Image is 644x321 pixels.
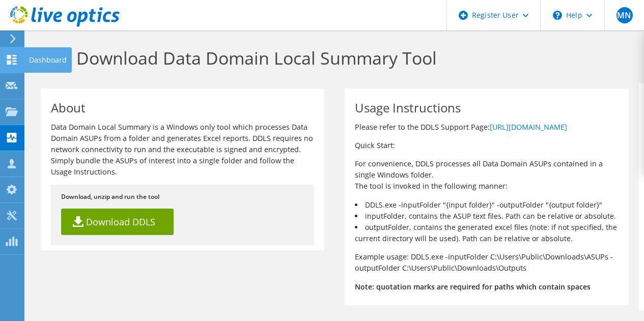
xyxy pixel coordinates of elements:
[41,47,624,73] h1: Download Data Domain Local Summary Tool
[617,7,633,23] span: MN
[490,122,567,132] a: [URL][DOMAIN_NAME]
[355,102,613,114] h1: Usage Instructions
[355,222,618,244] li: outputFolder, contains the generated excel files (note: if not specified, the current directory w...
[355,140,618,151] p: Quick Start:
[355,158,618,192] p: For convenience, DDLS processes all Data Domain ASUPs contained in a single Windows folder. The t...
[61,191,304,202] p: Download, unzip and run the tool
[51,102,309,114] h1: About
[61,209,174,235] a: Download DDLS
[24,47,72,73] div: Dashboard
[355,199,618,211] li: DDLS.exe -inputFolder "{input folder}" -outputFolder "{output folder}"
[51,122,314,178] p: Data Domain Local Summary is a Windows only tool which processes Data Domain ASUPs from a folder ...
[355,282,591,291] b: Note: quotation marks are required for paths which contain spaces
[355,211,618,222] li: inputFolder, contains the ASUP text files. Path can be relative or absolute.
[553,11,562,20] svg: \n
[355,251,618,274] p: Example usage: DDLS.exe -inputFolder C:\Users\Public\Downloads\ASUPs -outputFolder C:\Users\Publi...
[355,122,618,133] p: Please refer to the DDLS Support Page:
